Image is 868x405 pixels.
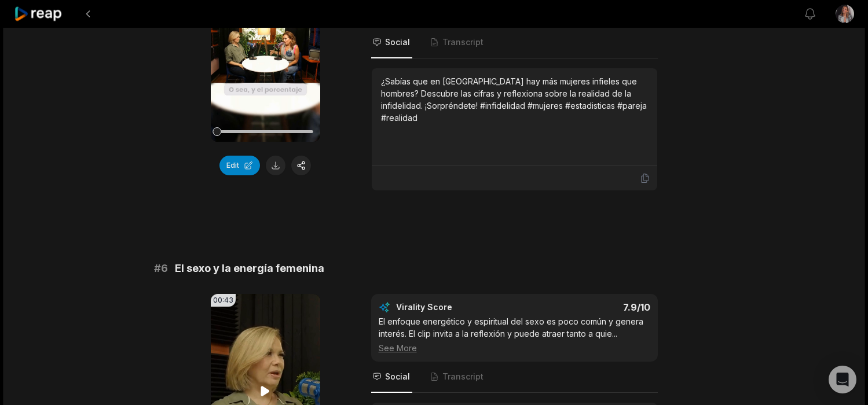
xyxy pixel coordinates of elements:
[219,156,260,175] button: Edit
[385,36,410,48] span: Social
[526,301,650,313] div: 7.9 /10
[396,301,521,313] div: Virality Score
[381,75,648,124] div: ¿Sabías que en [GEOGRAPHIC_DATA] hay más mujeres infieles que hombres? Descubre las cifras y refl...
[175,260,324,277] span: El sexo y la energía femenina
[442,36,484,48] span: Transcript
[379,342,650,354] div: See More
[442,371,484,382] span: Transcript
[154,260,168,277] span: # 6
[829,366,856,393] div: Open Intercom Messenger
[379,315,650,354] div: El enfoque energético y espiritual del sexo es poco común y genera interés. El clip invita a la r...
[385,371,410,382] span: Social
[371,362,658,393] nav: Tabs
[371,27,658,58] nav: Tabs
